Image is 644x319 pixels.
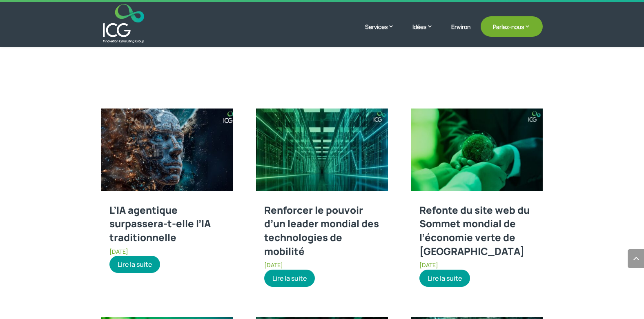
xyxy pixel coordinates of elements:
a: Services [365,22,402,43]
img: Renforcer le pouvoir d’un leader mondial des technologies de mobilité [256,109,388,191]
span: [DATE] [419,261,438,269]
div: Widget de chat [603,280,644,319]
iframe: Chat Widget [603,280,644,319]
img: Refonte du site web du Sommet mondial de l’économie verte de Dubaï [411,109,543,191]
img: L’IA agentique surpassera-t-elle l’IA traditionnelle [101,109,233,191]
a: L’IA agentique surpassera-t-elle l’IA traditionnelle [109,203,211,244]
a: Refonte du site web du Sommet mondial de l’économie verte de [GEOGRAPHIC_DATA] [419,203,530,258]
a: Lire la suite [109,256,160,273]
a: Idées [412,22,441,43]
img: ICG [103,4,144,43]
span: Vous aimerez aussi [102,73,234,93]
span: [DATE] [109,248,128,255]
a: Lire la suite [264,270,315,287]
a: Environ [451,24,470,43]
a: Renforcer le pouvoir d’un leader mondial des technologies de mobilité [264,203,379,258]
a: Lire la suite [419,270,470,287]
a: Parlez-nous [481,16,543,37]
span: [DATE] [264,261,283,269]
